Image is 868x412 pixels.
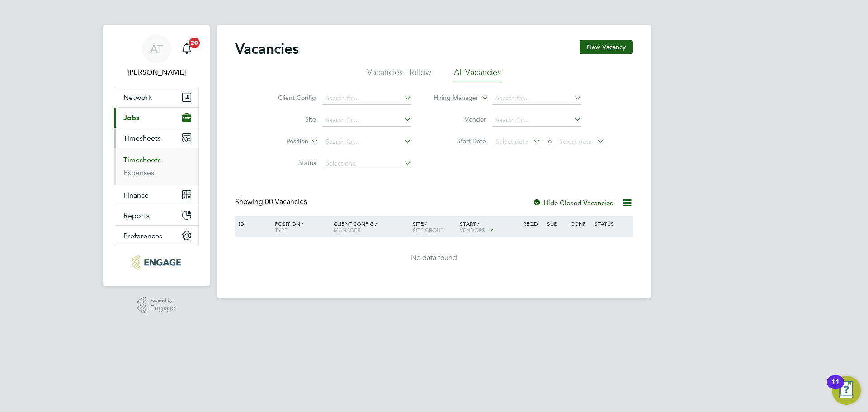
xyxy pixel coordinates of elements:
[268,216,331,237] div: Position /
[189,38,200,48] span: 20
[492,92,581,105] input: Search for...
[123,232,162,240] span: Preferences
[236,216,268,231] div: ID
[114,148,198,185] div: Timesheets
[568,216,592,231] div: Conf
[331,216,410,237] div: Client Config /
[114,87,198,107] button: Network
[454,67,501,83] li: All Vacancies
[150,297,175,304] span: Powered by
[322,92,411,105] input: Search for...
[322,157,411,170] input: Select one
[123,134,161,142] span: Timesheets
[592,216,632,231] div: Status
[114,108,198,128] button: Jobs
[495,137,528,146] span: Select date
[322,136,411,148] input: Search for...
[542,135,554,147] span: To
[831,382,840,394] div: 11
[114,34,199,78] a: AT[PERSON_NAME]
[132,255,180,270] img: rgbrec-logo-retina.png
[114,185,198,205] button: Finance
[235,197,309,207] div: Showing
[114,205,198,225] button: Reports
[137,297,176,314] a: Powered byEngage
[334,226,360,233] span: Manager
[123,93,152,102] span: Network
[413,226,443,233] span: Site Group
[458,216,521,238] div: Start /
[367,67,431,83] li: Vacancies I follow
[322,114,411,127] input: Search for...
[114,128,198,148] button: Timesheets
[434,115,486,123] label: Vendor
[533,199,613,207] label: Hide Closed Vacancies
[123,191,149,199] span: Finance
[264,94,316,102] label: Client Config
[264,159,316,167] label: Status
[521,216,544,231] div: Reqd
[265,197,307,206] span: 00 Vacancies
[264,115,316,123] label: Site
[434,137,486,145] label: Start Date
[410,216,458,237] div: Site /
[832,376,861,405] button: Open Resource Center, 11 new notifications
[123,211,150,220] span: Reports
[559,137,592,146] span: Select date
[275,226,288,233] span: Type
[580,40,633,54] button: New Vacancy
[114,226,198,246] button: Preferences
[150,43,163,55] span: AT
[426,94,478,103] label: Hiring Manager
[123,114,139,122] span: Jobs
[545,216,568,231] div: Sub
[256,137,308,146] label: Position
[178,34,196,63] a: 20
[492,114,581,127] input: Search for...
[123,156,161,164] a: Timesheets
[460,226,485,233] span: Vendors
[235,40,299,58] h2: Vacancies
[103,25,210,286] nav: Main navigation
[150,304,175,312] span: Engage
[114,67,199,78] span: Angela Turner
[123,168,154,177] a: Expenses
[236,253,632,263] div: No data found
[114,255,199,270] a: Go to home page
